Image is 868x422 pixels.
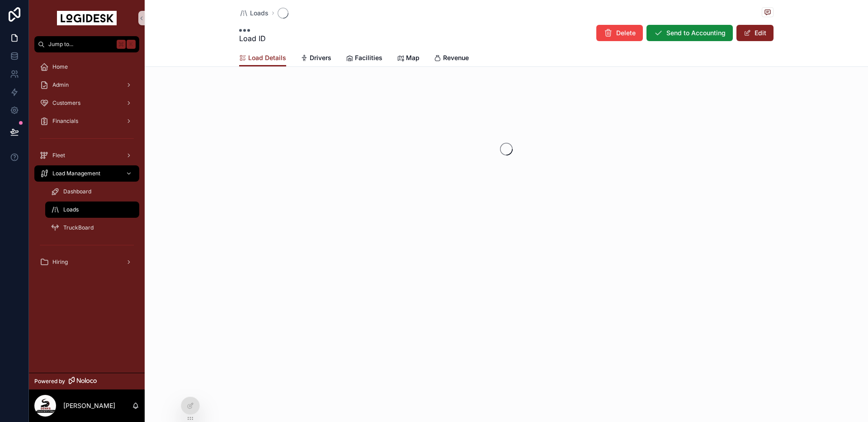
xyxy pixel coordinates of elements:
button: Delete [596,25,643,41]
button: Edit [736,25,774,41]
a: Customers [34,95,139,111]
a: Load Details [239,50,286,67]
a: Admin [34,77,139,93]
button: Send to Accounting [646,25,733,41]
span: Delete [616,28,636,38]
span: Hiring [52,258,68,266]
a: Fleet [34,147,139,164]
span: Map [406,53,420,62]
a: Hiring [34,254,139,270]
a: TruckBoard [45,220,139,236]
span: Powered by [34,378,65,385]
a: Loads [239,9,269,18]
p: [PERSON_NAME] [63,401,115,410]
span: Drivers [310,53,331,62]
span: Customers [52,99,80,107]
a: Map [397,50,420,68]
span: K [127,41,135,48]
a: Financials [34,113,139,129]
span: Financials [52,117,78,125]
span: TruckBoard [63,224,94,231]
a: Loads [45,202,139,218]
a: Drivers [301,50,331,68]
span: Admin [52,81,69,89]
div: scrollable content [29,52,145,282]
a: Facilities [346,50,382,68]
span: Home [52,63,68,70]
span: Load ID [239,33,266,44]
span: Load Details [248,53,286,62]
a: Home [34,59,139,75]
span: Send to Accounting [666,28,726,38]
span: Loads [250,9,269,18]
span: Load Management [52,170,100,177]
span: Revenue [443,53,469,62]
a: Load Management [34,165,139,182]
span: Jump to... [48,41,113,48]
img: App logo [57,11,117,25]
a: Dashboard [45,183,139,200]
span: Dashboard [63,188,91,195]
a: Powered by [29,373,145,389]
span: Facilities [355,53,382,62]
a: Revenue [434,50,469,68]
button: Jump to...K [34,36,139,52]
span: Loads [63,206,79,213]
span: Fleet [52,152,65,159]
